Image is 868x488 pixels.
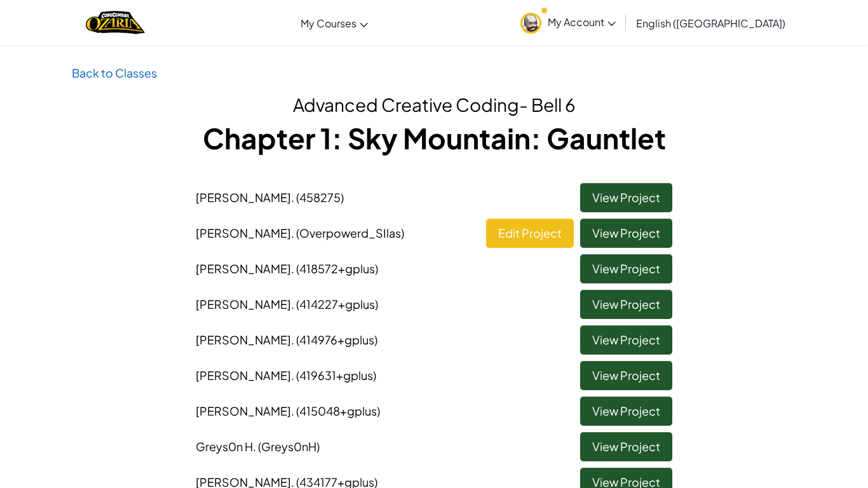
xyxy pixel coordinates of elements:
[301,17,356,30] span: My Courses
[72,118,796,158] h1: Chapter 1: Sky Mountain: Gauntlet
[580,183,672,212] a: View Project
[580,396,672,426] a: View Project
[580,219,672,248] a: View Project
[86,10,145,36] img: Home
[253,439,320,454] span: . (Greys0nH)
[520,13,541,34] img: avatar
[636,17,785,30] span: English ([GEOGRAPHIC_DATA])
[196,226,404,240] span: [PERSON_NAME]
[291,190,344,205] span: . (458275)
[580,361,672,390] a: View Project
[196,439,320,454] span: Greys0n H
[291,261,378,276] span: . (418572+gplus)
[72,65,157,80] a: Back to Classes
[72,91,796,118] h2: Advanced Creative Coding- Bell 6
[196,332,377,347] span: [PERSON_NAME]
[486,219,574,248] a: Edit Project
[580,432,672,461] a: View Project
[580,254,672,283] a: View Project
[196,403,380,418] span: [PERSON_NAME]
[580,290,672,319] a: View Project
[291,368,376,383] span: . (419631+gplus)
[196,261,378,276] span: [PERSON_NAME]
[86,10,145,36] a: Ozaria by CodeCombat logo
[294,6,374,40] a: My Courses
[196,190,344,205] span: [PERSON_NAME]
[548,15,616,29] span: My Account
[196,297,378,311] span: [PERSON_NAME]
[630,6,792,40] a: English ([GEOGRAPHIC_DATA])
[291,226,404,240] span: . (Overpowerd_SIlas)
[291,297,378,311] span: . (414227+gplus)
[291,403,380,418] span: . (415048+gplus)
[580,325,672,355] a: View Project
[196,368,376,383] span: [PERSON_NAME]
[291,332,377,347] span: . (414976+gplus)
[514,3,622,43] a: My Account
